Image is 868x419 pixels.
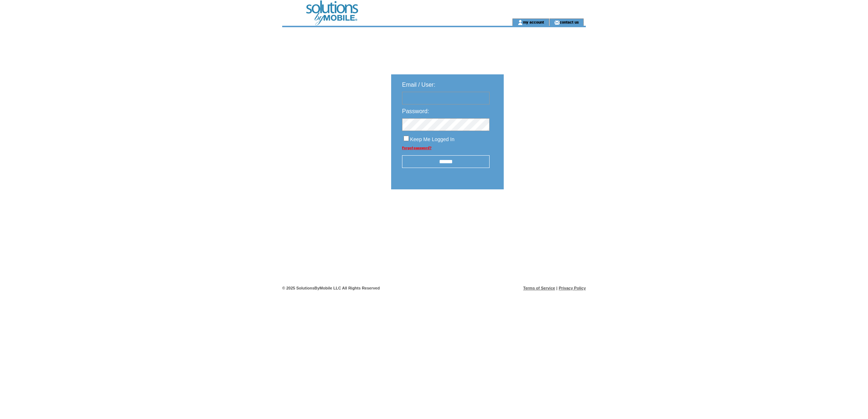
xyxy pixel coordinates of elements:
span: | [556,286,557,290]
span: Email / User: [402,82,435,88]
img: account_icon.gif [518,20,523,25]
span: Password: [402,108,429,114]
a: my account [523,20,544,24]
img: transparent.png [525,208,561,217]
a: Privacy Policy [559,286,586,290]
span: © 2025 SolutionsByMobile LLC All Rights Reserved [282,286,380,290]
img: contact_us_icon.gif [554,20,560,25]
a: Terms of Service [523,286,555,290]
span: Keep Me Logged In [410,136,454,142]
a: contact us [560,20,579,24]
a: Forgot password? [402,146,431,150]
